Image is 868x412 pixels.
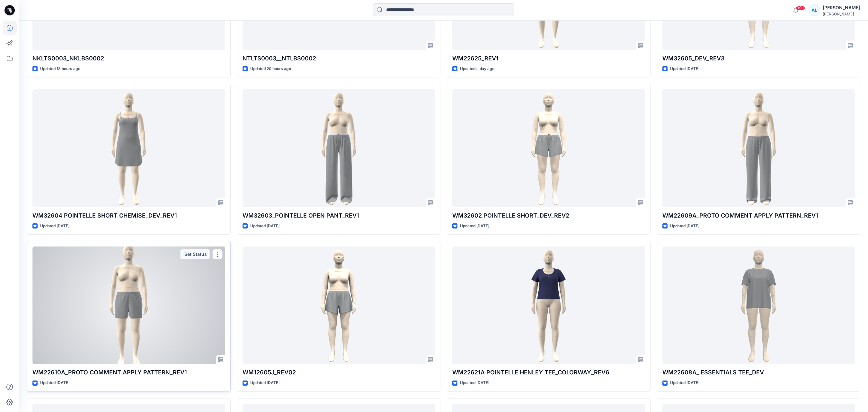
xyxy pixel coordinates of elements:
[670,66,699,72] p: Updated [DATE]
[670,223,699,229] p: Updated [DATE]
[40,380,69,386] p: Updated [DATE]
[452,54,645,63] p: WM22625_REV1
[823,12,860,16] div: [PERSON_NAME]
[670,380,699,386] p: Updated [DATE]
[32,211,225,220] p: WM32604 POINTELLE SHORT CHEMISE_DEV_REV1
[243,368,435,377] p: WM12605J_REV02
[452,246,645,364] a: WM22621A POINTELLE HENLEY TEE_COLORWAY_REV6
[243,54,435,63] p: NTLTS0003__NTLBS0002
[795,5,805,11] span: 99+
[40,66,80,72] p: Updated 18 hours ago
[662,89,855,207] a: WM22609A_PROTO COMMENT APPLY PATTERN_REV1
[32,368,225,377] p: WM22610A_PROTO COMMENT APPLY PATTERN_REV1
[460,66,494,72] p: Updated a day ago
[243,211,435,220] p: WM32603_POINTELLE OPEN PANT_REV1
[823,4,860,12] div: [PERSON_NAME]
[662,246,855,364] a: WM22608A_ ESSENTIALS TEE_DEV
[243,89,435,207] a: WM32603_POINTELLE OPEN PANT_REV1
[452,89,645,207] a: WM32602 POINTELLE SHORT_DEV_REV2
[452,368,645,377] p: WM22621A POINTELLE HENLEY TEE_COLORWAY_REV6
[452,211,645,220] p: WM32602 POINTELLE SHORT_DEV_REV2
[460,380,489,386] p: Updated [DATE]
[250,66,291,72] p: Updated 20 hours ago
[32,246,225,364] a: WM22610A_PROTO COMMENT APPLY PATTERN_REV1
[460,223,489,229] p: Updated [DATE]
[662,54,855,63] p: WM32605_DEV_REV3
[809,4,820,16] div: AL
[662,211,855,220] p: WM22609A_PROTO COMMENT APPLY PATTERN_REV1
[40,223,69,229] p: Updated [DATE]
[250,223,279,229] p: Updated [DATE]
[32,89,225,207] a: WM32604 POINTELLE SHORT CHEMISE_DEV_REV1
[250,380,279,386] p: Updated [DATE]
[32,54,225,63] p: NKLTS0003_NKLBS0002
[243,246,435,364] a: WM12605J_REV02
[662,368,855,377] p: WM22608A_ ESSENTIALS TEE_DEV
